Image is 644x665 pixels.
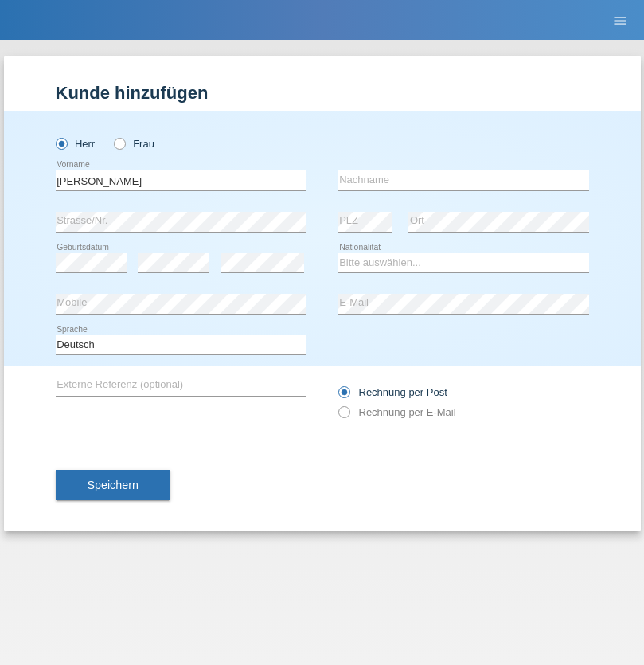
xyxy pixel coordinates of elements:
[56,138,66,148] input: Herr
[114,138,154,150] label: Frau
[56,470,170,500] button: Speichern
[338,386,349,406] input: Rechnung per Post
[338,386,447,398] label: Rechnung per Post
[338,406,456,418] label: Rechnung per E-Mail
[114,138,124,148] input: Frau
[88,479,139,491] span: Speichern
[604,15,636,25] a: menu
[56,138,96,150] label: Herr
[338,406,349,426] input: Rechnung per E-Mail
[612,13,628,29] i: menu
[56,83,589,103] h1: Kunde hinzufügen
